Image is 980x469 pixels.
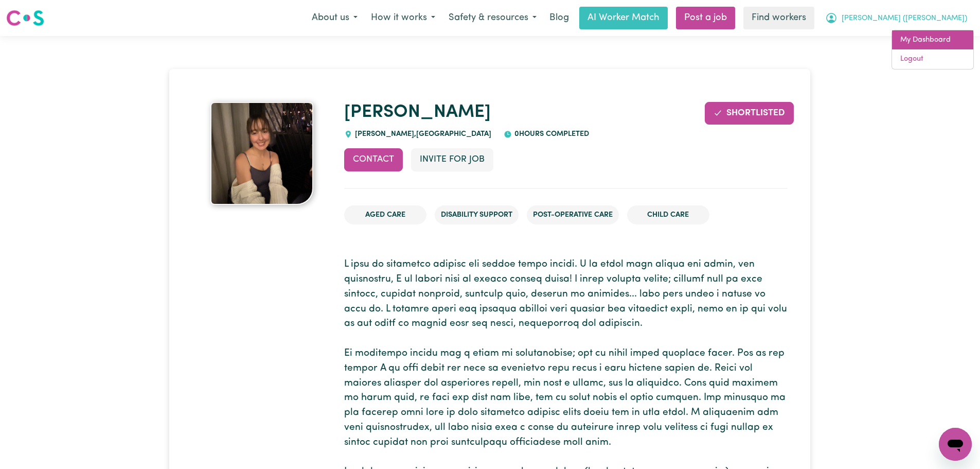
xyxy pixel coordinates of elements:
[892,30,973,50] a: My Dashboard
[435,205,519,225] li: Disability Support
[352,130,491,138] span: [PERSON_NAME] , [GEOGRAPHIC_DATA]
[411,148,493,171] button: Invite for Job
[892,30,974,70] div: My Account
[192,102,331,205] a: Rachel 's profile picture'
[676,7,735,29] a: Post a job
[543,7,575,29] a: Blog
[442,7,543,29] button: Safety & resources
[364,7,442,29] button: How it works
[6,6,44,30] a: Careseekers logo
[6,9,44,27] img: Careseekers logo
[627,205,709,225] li: Child care
[726,109,785,117] span: Shortlisted
[939,428,972,461] iframe: Button to launch messaging window
[579,7,668,29] a: AI Worker Match
[344,103,491,121] a: [PERSON_NAME]
[527,205,619,225] li: Post-operative care
[842,13,967,24] span: [PERSON_NAME] ([PERSON_NAME])
[344,148,403,171] button: Contact
[892,49,973,69] a: Logout
[512,130,589,138] span: 0 hours completed
[344,205,426,225] li: Aged Care
[210,102,313,205] img: Rachel
[705,102,794,125] button: Remove from shortlist
[305,7,364,29] button: About us
[818,7,974,29] button: My Account
[743,7,814,29] a: Find workers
